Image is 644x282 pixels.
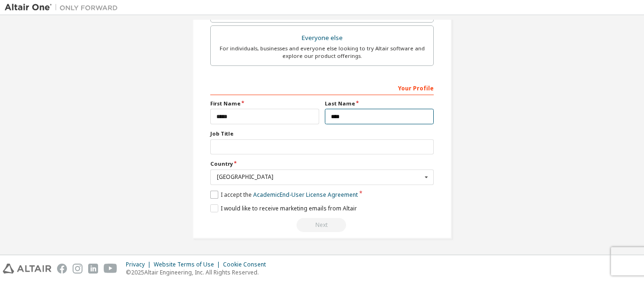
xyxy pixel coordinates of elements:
[210,218,434,232] div: Read and acccept EULA to continue
[3,264,51,274] img: altair_logo.svg
[5,3,123,12] img: Altair One
[126,268,272,276] p: © 2025 Altair Engineering, Inc. All Rights Reserved.
[88,264,98,274] img: linkedin.svg
[210,191,358,199] label: I accept the
[253,191,358,199] a: Academic End-User License Agreement
[210,130,434,137] label: Job Title
[217,174,422,180] div: [GEOGRAPHIC_DATA]
[73,264,83,274] img: instagram.svg
[126,261,154,268] div: Privacy
[57,264,67,274] img: facebook.svg
[210,160,434,168] label: Country
[325,100,434,107] label: Last Name
[223,261,272,268] div: Cookie Consent
[216,45,428,60] div: For individuals, businesses and everyone else looking to try Altair software and explore our prod...
[210,204,357,212] label: I would like to receive marketing emails from Altair
[210,80,434,95] div: Your Profile
[210,100,319,107] label: First Name
[104,264,117,274] img: youtube.svg
[154,261,223,268] div: Website Terms of Use
[216,32,428,45] div: Everyone else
